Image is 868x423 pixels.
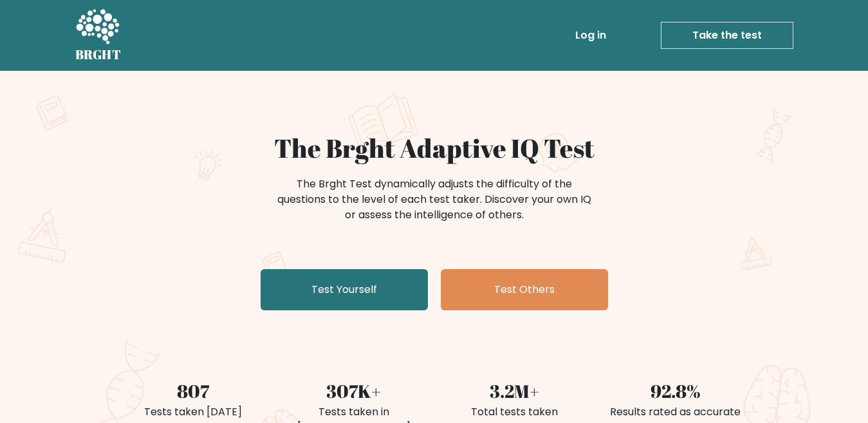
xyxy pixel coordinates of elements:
[281,377,427,404] div: 307K+
[603,404,748,420] div: Results rated as accurate
[261,269,428,310] a: Test Yourself
[441,269,608,310] a: Test Others
[75,47,122,62] h5: BRGHT
[120,377,266,404] div: 807
[603,377,748,404] div: 92.8%
[120,404,266,420] div: Tests taken [DATE]
[661,22,793,49] a: Take the test
[570,23,611,48] a: Log in
[442,404,587,420] div: Total tests taken
[120,133,748,164] h1: The Brght Adaptive IQ Test
[442,377,587,404] div: 3.2M+
[273,176,595,223] div: The Brght Test dynamically adjusts the difficulty of the questions to the level of each test take...
[75,5,122,66] a: BRGHT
